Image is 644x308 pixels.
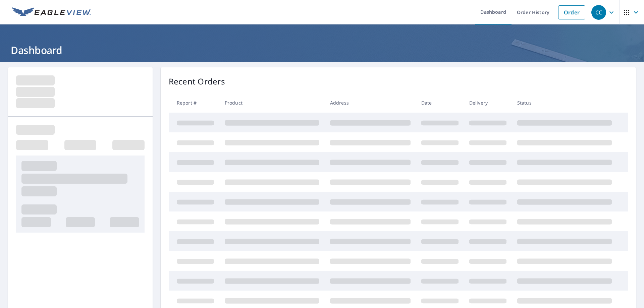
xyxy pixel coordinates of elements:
th: Report # [169,93,219,113]
th: Status [512,93,617,113]
th: Delivery [464,93,512,113]
p: Recent Orders [169,75,225,87]
h1: Dashboard [8,43,636,57]
th: Product [219,93,325,113]
th: Address [325,93,416,113]
div: CC [591,5,606,20]
th: Date [416,93,464,113]
a: Order [558,5,585,19]
img: EV Logo [12,7,91,17]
